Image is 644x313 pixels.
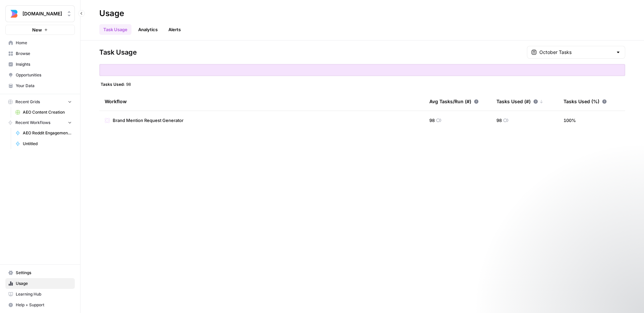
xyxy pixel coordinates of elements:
[5,25,75,35] button: New
[5,289,75,300] a: Learning Hub
[16,83,72,89] span: Your Data
[5,118,75,128] button: Recent Workflows
[15,99,40,105] span: Recent Grids
[8,8,20,20] img: Builder.io Logo
[113,117,183,124] span: Brand Mention Request Generator
[496,92,543,111] div: Tasks Used (#)
[16,51,72,57] span: Browse
[12,107,75,118] a: AEO Content Creation
[23,141,72,147] span: Untitled
[5,300,75,310] button: Help + Support
[16,270,72,276] span: Settings
[496,117,502,124] span: 98
[5,267,75,278] a: Settings
[126,81,131,87] span: 98
[429,92,479,111] div: Avg Tasks/Run (#)
[16,72,72,78] span: Opportunities
[164,24,185,35] a: Alerts
[99,8,124,19] div: Usage
[429,117,435,124] span: 98
[563,117,576,124] span: 100 %
[23,109,72,115] span: AEO Content Creation
[101,81,125,87] span: Tasks Used:
[15,120,50,126] span: Recent Workflows
[16,40,72,46] span: Home
[563,92,607,111] div: Tasks Used (%)
[5,48,75,59] a: Browse
[16,302,72,308] span: Help + Support
[32,26,42,33] span: New
[12,128,75,138] a: AEO Reddit Engagement - Fork
[5,38,75,48] a: Home
[5,80,75,91] a: Your Data
[99,24,131,35] a: Task Usage
[5,278,75,289] a: Usage
[105,92,419,111] div: Workflow
[5,70,75,80] a: Opportunities
[16,291,72,297] span: Learning Hub
[5,59,75,70] a: Insights
[539,49,613,56] input: October Tasks
[5,5,75,22] button: Workspace: Builder.io
[99,48,137,57] span: Task Usage
[134,24,162,35] a: Analytics
[16,61,72,67] span: Insights
[23,130,72,136] span: AEO Reddit Engagement - Fork
[22,10,63,17] span: [DOMAIN_NAME]
[16,280,72,287] span: Usage
[12,138,75,149] a: Untitled
[5,97,75,107] button: Recent Grids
